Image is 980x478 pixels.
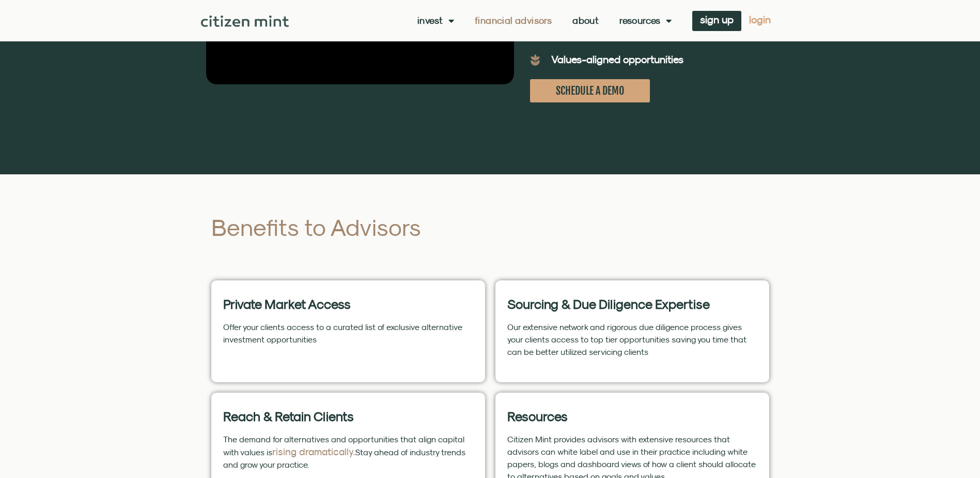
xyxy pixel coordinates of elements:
[223,410,473,423] h2: Reach & Retain Clients
[223,433,473,471] p: The demand for alternatives and opportunities that align capital with values is Stay ahead of ind...
[551,53,683,65] b: Values-aligned opportunities
[700,16,734,23] span: sign up
[223,297,473,310] h2: Private Market Access
[211,216,533,239] h2: Benefits to Advisors
[692,11,741,31] a: sign up
[417,16,454,26] a: Invest
[272,446,355,457] a: rising dramatically.
[475,16,552,26] a: Financial Advisors
[507,297,757,310] h2: Sourcing & Due Diligence Expertise
[507,410,757,423] h2: Resources
[507,321,757,358] p: Our extensive network and rigorous due diligence process gives your clients access to top tier op...
[272,446,353,457] span: rising dramatically
[530,79,650,102] a: SCHEDULE A DEMO
[749,16,771,23] span: login
[417,16,672,26] nav: Menu
[572,16,599,26] a: About
[619,16,672,26] a: Resources
[741,11,779,31] a: login
[556,84,624,97] span: SCHEDULE A DEMO
[223,321,473,346] p: Offer your clients access to a curated list of exclusive alternative investment opportunities
[201,16,289,27] img: Citizen Mint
